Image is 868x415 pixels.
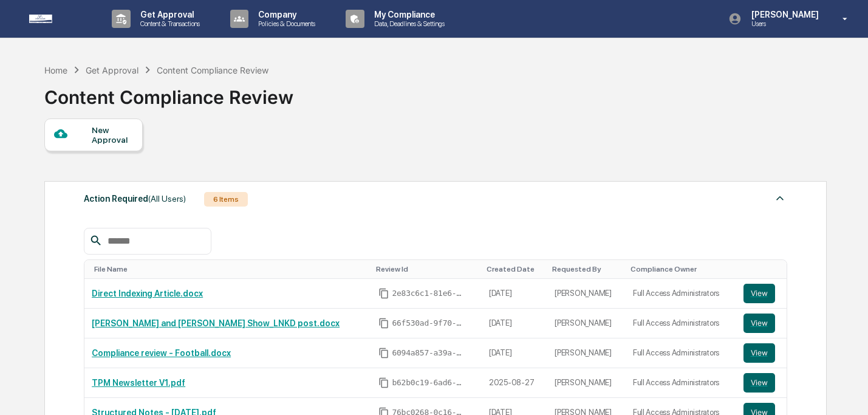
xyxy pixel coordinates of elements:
[626,309,736,338] td: Full Access Administrators
[626,368,736,398] td: Full Access Administrators
[743,373,779,393] a: View
[547,368,626,398] td: [PERSON_NAME]
[92,378,185,388] a: TPM Newsletter V1.pdf
[547,338,626,368] td: [PERSON_NAME]
[743,373,775,393] button: View
[148,194,186,204] span: (All Users)
[157,65,268,75] div: Content Compliance Review
[392,318,465,328] span: 66f530ad-9f70-4182-8bf1-2d9c2c897f50
[92,125,132,145] div: New Approval
[131,19,206,28] p: Content & Transactions
[44,65,67,75] div: Home
[392,289,465,298] span: 2e83c6c1-81e6-423e-a0e9-6d34064668fb
[630,265,731,273] div: Toggle SortBy
[547,309,626,338] td: [PERSON_NAME]
[743,284,775,303] button: View
[829,375,862,408] iframe: Open customer support
[626,338,736,368] td: Full Access Administrators
[552,265,621,273] div: Toggle SortBy
[84,191,186,207] div: Action Required
[378,348,389,358] span: Copy Id
[364,19,451,28] p: Data, Deadlines & Settings
[29,15,87,23] img: logo
[94,265,366,273] div: Toggle SortBy
[547,279,626,309] td: [PERSON_NAME]
[378,288,389,299] span: Copy Id
[92,348,231,358] a: Compliance review - Football.docx
[743,284,779,303] a: View
[743,314,779,333] a: View
[248,19,321,28] p: Policies & Documents
[746,265,782,273] div: Toggle SortBy
[86,65,138,75] div: Get Approval
[743,343,775,363] button: View
[378,377,389,388] span: Copy Id
[773,191,787,205] img: caret
[364,10,451,19] p: My Compliance
[743,314,775,333] button: View
[626,279,736,309] td: Full Access Administrators
[487,265,542,273] div: Toggle SortBy
[44,77,293,108] div: Content Compliance Review
[482,368,547,398] td: 2025-08-27
[742,19,825,28] p: Users
[204,192,248,207] div: 6 Items
[742,10,825,19] p: [PERSON_NAME]
[131,10,206,19] p: Get Approval
[376,265,476,273] div: Toggle SortBy
[378,318,389,329] span: Copy Id
[392,348,465,358] span: 6094a857-a39a-4b0d-8db5-4552d4479a59
[482,338,547,368] td: [DATE]
[482,309,547,338] td: [DATE]
[92,318,340,328] a: [PERSON_NAME] and [PERSON_NAME] Show_LNKD post.docx
[743,343,779,363] a: View
[248,10,321,19] p: Company
[482,279,547,309] td: [DATE]
[92,289,203,298] a: Direct Indexing Article.docx
[392,378,465,388] span: b62b0c19-6ad6-40e6-8aeb-64785189a24c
